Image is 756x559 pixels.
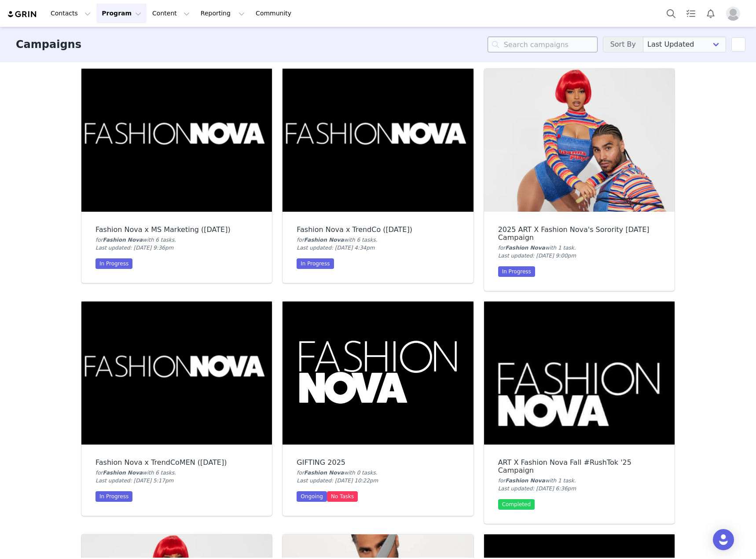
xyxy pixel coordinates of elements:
div: Fashion Nova x TrendCoMEN ([DATE]) [95,459,258,467]
div: for with 6 task . [95,469,258,477]
div: for with 6 task . [297,236,459,244]
div: ART X Fashion Nova Fall #RushTok '25 Campaign [498,459,661,474]
button: Program [96,4,147,23]
div: for with 1 task . [498,477,661,485]
div: Fashion Nova x MS Marketing ([DATE]) [95,226,258,234]
span: s [373,470,375,476]
img: placeholder-profile.jpg [726,7,740,21]
span: Fashion Nova [505,245,545,251]
button: Content [147,4,195,23]
div: Last updated: [DATE] 5:17pm [95,477,258,485]
div: In Progress [297,258,334,269]
div: GIFTING 2025 [297,459,459,467]
div: Last updated: [DATE] 6:36pm [498,485,661,493]
button: Search [661,4,681,23]
button: Contacts [45,4,96,23]
div: for with 0 task . [297,469,459,477]
span: Fashion Nova [304,237,344,243]
div: In Progress [95,258,132,269]
div: for with 6 task . [95,236,258,244]
div: Open Intercom Messenger [713,529,734,550]
div: for with 1 task . [498,244,661,252]
div: In Progress [95,491,132,502]
img: 2025 ART X Fashion Nova's Sorority Halloween Campaign [484,69,675,212]
div: No Tasks [327,491,358,502]
span: Fashion Nova [103,470,143,476]
div: Last updated: [DATE] 9:36pm [95,244,258,252]
span: s [172,470,174,476]
span: Fashion Nova [304,470,344,476]
input: Search campaigns [488,37,598,52]
img: GIFTING 2025 [283,302,473,445]
a: Tasks [681,4,701,23]
div: Last updated: [DATE] 4:34pm [297,244,459,252]
div: Last updated: [DATE] 10:22pm [297,477,459,485]
div: Last updated: [DATE] 9:00pm [498,252,661,260]
span: s [172,237,174,243]
div: Completed [498,499,535,510]
img: Fashion Nova x TrendCo (October 2025) [283,69,473,212]
img: Fashion Nova x MS Marketing (October 2025) [81,69,272,212]
img: ART X Fashion Nova Fall #RushTok '25 Campaign [484,302,675,445]
div: Fashion Nova x TrendCo ([DATE]) [297,226,459,234]
div: 2025 ART X Fashion Nova's Sorority [DATE] Campaign [498,226,661,242]
h3: Campaigns [16,37,81,52]
button: Notifications [701,4,720,23]
img: Fashion Nova x TrendCoMEN (October 2025) [81,302,272,445]
div: Ongoing [297,491,327,502]
span: s [373,237,375,243]
span: Fashion Nova [103,237,143,243]
button: Reporting [195,4,250,23]
span: Fashion Nova [505,478,545,484]
button: Profile [721,7,749,21]
div: In Progress [498,266,535,277]
img: grin logo [7,10,38,18]
a: Community [250,4,301,23]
